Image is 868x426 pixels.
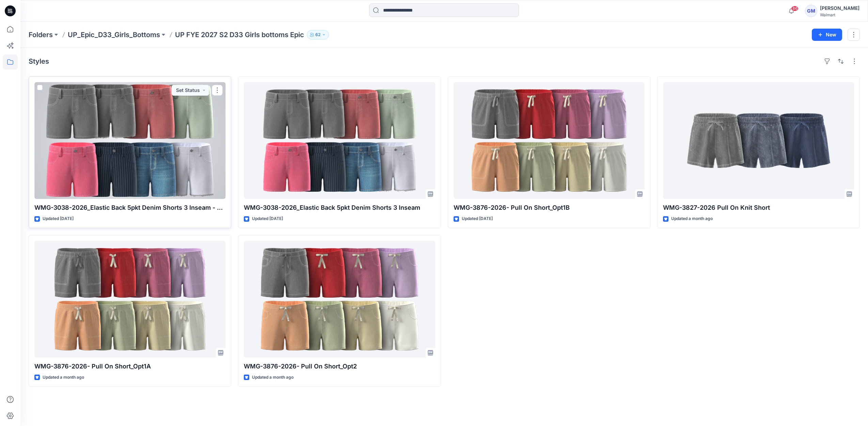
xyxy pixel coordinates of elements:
p: WMG-3038-2026_Elastic Back 5pkt Denim Shorts 3 Inseam [244,203,435,212]
p: WMG-3038-2026_Elastic Back 5pkt Denim Shorts 3 Inseam - Cost Opt [34,203,225,212]
p: Updated a month ago [43,374,84,381]
a: Folders [29,30,53,40]
button: 62 [307,30,329,40]
div: [PERSON_NAME] [820,4,859,12]
p: Updated a month ago [252,374,294,381]
p: Updated a month ago [671,215,713,222]
p: WMG-3827-2026 Pull On Knit Short [663,203,854,212]
a: WMG-3827-2026 Pull On Knit Short [663,82,854,199]
span: 86 [791,6,799,11]
p: UP FYE 2027 S2 D33 Girls bottoms Epic [175,30,304,40]
p: Updated [DATE] [43,215,74,222]
a: WMG-3876-2026- Pull On Short_Opt2 [244,241,435,358]
a: UP_Epic_D33_Girls_Bottoms [68,30,160,40]
p: Updated [DATE] [462,215,493,222]
p: 62 [315,31,320,38]
p: WMG-3876-2026- Pull On Short_Opt1A [34,362,225,371]
a: WMG-3876-2026- Pull On Short_Opt1A [34,241,225,358]
p: Updated [DATE] [252,215,283,222]
a: WMG-3876-2026- Pull On Short_Opt1B [454,82,645,199]
a: WMG-3038-2026_Elastic Back 5pkt Denim Shorts 3 Inseam - Cost Opt [34,82,225,199]
button: New [812,29,842,41]
a: WMG-3038-2026_Elastic Back 5pkt Denim Shorts 3 Inseam [244,82,435,199]
div: GM [805,5,817,17]
p: WMG-3876-2026- Pull On Short_Opt2 [244,362,435,371]
div: Walmart [820,12,859,17]
h4: Styles [29,57,49,65]
p: WMG-3876-2026- Pull On Short_Opt1B [454,203,645,212]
